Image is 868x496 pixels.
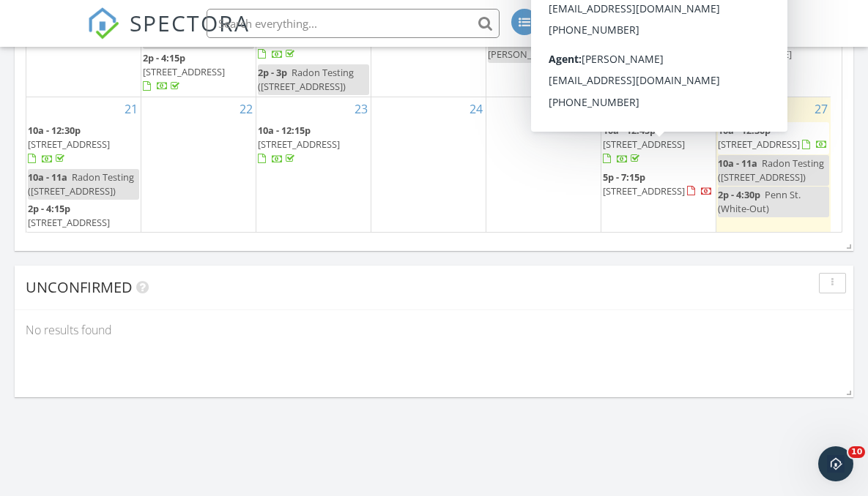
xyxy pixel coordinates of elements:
a: 5p - 7:15p [STREET_ADDRESS] [603,170,713,198]
span: 5p - 7:15p [603,170,645,184]
td: Go to September 23, 2025 [256,97,371,263]
span: SPECTORA [130,7,250,38]
a: 10a - 12:15p [STREET_ADDRESS] [258,122,369,168]
span: [STREET_ADDRESS][PERSON_NAME] [28,216,110,243]
a: 10a - 12:30p [STREET_ADDRESS] [28,122,139,168]
span: Radon Testing ([STREET_ADDRESS]) [718,157,824,184]
span: Unconfirmed [26,277,133,297]
div: Universal Home Inspections [626,23,772,38]
a: 2p - 4:15p [STREET_ADDRESS] [143,50,254,96]
div: [PERSON_NAME] [666,9,761,23]
a: 10a - 12:30p [STREET_ADDRESS] [718,122,829,154]
span: 2p - 4:15p [28,202,70,215]
span: Radon Testing ([STREET_ADDRESS][PERSON_NAME]) [488,19,594,60]
a: 10a - 12:45p [STREET_ADDRESS] [603,122,714,168]
span: 10a - 12:30p [718,124,771,137]
img: The Best Home Inspection Software - Spectora [87,7,119,40]
a: Go to September 27, 2025 [812,97,831,121]
a: 10a - 12:45p [STREET_ADDRESS] [603,124,685,165]
td: Go to September 22, 2025 [141,97,256,263]
span: [STREET_ADDRESS] [603,184,685,198]
a: 2p - 4:45p [STREET_ADDRESS][PERSON_NAME] [718,19,800,75]
td: Go to September 27, 2025 [716,97,831,263]
a: 2p - 4:30p [STREET_ADDRESS] [258,19,340,60]
span: [STREET_ADDRESS] [258,138,340,151]
span: [STREET_ADDRESS] [143,65,225,78]
a: 10a - 12:15p [STREET_ADDRESS] [258,124,340,165]
a: SPECTORA [87,20,250,50]
span: 10 [848,446,865,458]
a: 2p - 4:15p [STREET_ADDRESS][PERSON_NAME] [28,200,139,260]
a: Go to September 26, 2025 [697,97,716,121]
a: 10a - 12:30p [STREET_ADDRESS] [28,124,110,165]
a: Go to September 21, 2025 [122,97,141,121]
span: 2p - 3p [258,66,287,79]
span: 10a - 11a [28,170,67,184]
a: 2p - 4:15p [STREET_ADDRESS] [143,51,225,92]
td: Go to September 21, 2025 [26,97,141,263]
span: [STREET_ADDRESS] [603,138,685,151]
span: Penn St. (White-Out) [718,188,801,215]
span: [STREET_ADDRESS][PERSON_NAME] [718,33,800,60]
div: No results found [15,310,853,350]
input: Search everything... [207,9,500,38]
a: 10a - 12:30p [STREET_ADDRESS] [718,124,828,151]
span: 2p - 4:15p [143,51,185,64]
td: Go to September 26, 2025 [601,97,716,263]
a: 5p - 7:15p [STREET_ADDRESS] [603,169,714,200]
span: [STREET_ADDRESS] [28,138,110,151]
span: 10a - 12:15p [258,124,311,137]
span: [STREET_ADDRESS] [718,138,800,151]
td: Go to September 25, 2025 [486,97,601,263]
span: 10a - 11a [718,157,757,170]
a: Go to September 25, 2025 [582,97,601,121]
a: Go to September 22, 2025 [237,97,256,121]
span: Radon Testing ([STREET_ADDRESS]) [258,66,354,93]
a: 2p - 4:15p [STREET_ADDRESS][PERSON_NAME] [28,202,110,258]
span: 10a - 12:45p [603,124,656,137]
span: 2p - 4:30p [718,188,760,201]
a: 2p - 4:45p [STREET_ADDRESS][PERSON_NAME] [718,18,829,78]
span: 10a - 12:30p [28,124,81,137]
a: Go to September 24, 2025 [467,97,486,121]
iframe: Intercom live chat [818,446,853,481]
td: Go to September 24, 2025 [371,97,486,263]
a: Go to September 23, 2025 [352,97,371,121]
span: Radon Testing ([STREET_ADDRESS]) [28,170,134,198]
